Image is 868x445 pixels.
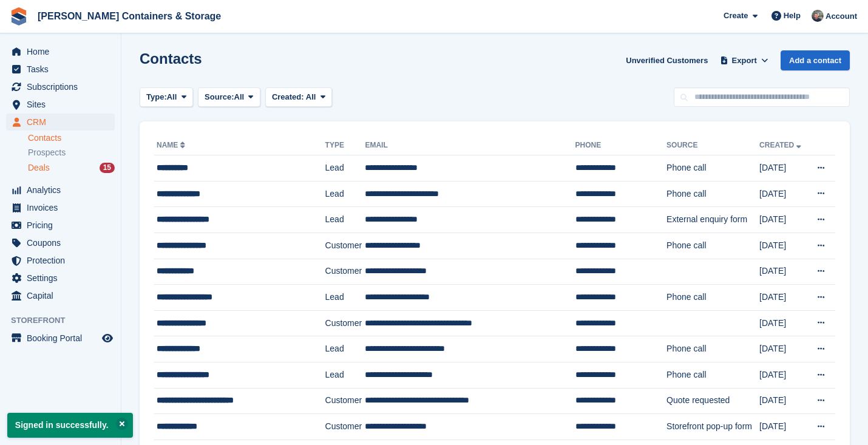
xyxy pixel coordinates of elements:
span: CRM [27,114,100,131]
a: Add a contact [781,50,850,70]
td: Lead [325,285,365,311]
span: Tasks [27,61,100,78]
span: Settings [27,270,100,287]
td: [DATE] [759,207,807,233]
a: Contacts [28,132,115,144]
span: Account [826,10,857,22]
span: Create [724,10,748,22]
td: Phone call [666,155,759,182]
span: Booking Portal [27,330,100,347]
td: Lead [325,207,365,233]
td: Customer [325,259,365,285]
span: All [306,92,316,101]
a: menu [6,182,115,199]
span: Capital [27,287,100,304]
td: Lead [325,336,365,362]
a: menu [6,287,115,304]
a: Name [157,141,188,149]
span: Deals [28,162,50,174]
td: Storefront pop-up form [666,414,759,440]
th: Phone [575,136,667,155]
span: Prospects [28,147,66,158]
td: [DATE] [759,259,807,285]
td: [DATE] [759,388,807,414]
td: External enquiry form [666,207,759,233]
td: Customer [325,388,365,414]
button: Created: All [265,87,332,107]
button: Type: All [140,87,193,107]
td: Lead [325,362,365,388]
td: [DATE] [759,181,807,207]
span: Coupons [27,234,100,251]
td: [DATE] [759,362,807,388]
th: Source [666,136,759,155]
span: Analytics [27,182,100,199]
td: Customer [325,233,365,259]
span: Subscriptions [27,78,100,95]
span: All [167,91,177,103]
span: Type: [146,91,167,103]
span: Created: [272,92,304,101]
span: Protection [27,252,100,269]
a: menu [6,217,115,234]
p: Signed in successfully. [7,413,133,438]
td: Phone call [666,181,759,207]
a: Unverified Customers [621,50,713,70]
a: menu [6,61,115,78]
td: Customer [325,310,365,336]
img: stora-icon-8386f47178a22dfd0bd8f6a31ec36ba5ce8667c1dd55bd0f319d3a0aa187defe.svg [10,7,28,25]
a: menu [6,330,115,347]
td: Phone call [666,362,759,388]
button: Export [717,50,771,70]
button: Source: All [198,87,260,107]
td: [DATE] [759,414,807,440]
a: Created [759,141,804,149]
span: Home [27,43,100,60]
th: Type [325,136,365,155]
a: Deals 15 [28,161,115,174]
div: 15 [100,163,115,173]
td: [DATE] [759,336,807,362]
a: Preview store [100,331,115,345]
a: Prospects [28,146,115,159]
span: Export [732,55,757,67]
td: [DATE] [759,155,807,182]
td: [DATE] [759,233,807,259]
td: Phone call [666,285,759,311]
span: Source: [205,91,234,103]
a: menu [6,234,115,251]
td: Customer [325,414,365,440]
h1: Contacts [140,50,202,67]
span: Invoices [27,199,100,216]
span: All [234,91,245,103]
span: Pricing [27,217,100,234]
td: Quote requested [666,388,759,414]
a: menu [6,78,115,95]
th: Email [365,136,575,155]
td: [DATE] [759,285,807,311]
a: menu [6,252,115,269]
a: menu [6,270,115,287]
td: Phone call [666,336,759,362]
span: Storefront [11,314,121,327]
a: menu [6,96,115,113]
a: menu [6,43,115,60]
span: Help [784,10,801,22]
td: Lead [325,181,365,207]
td: Phone call [666,233,759,259]
a: [PERSON_NAME] Containers & Storage [33,6,226,26]
td: Lead [325,155,365,182]
span: Sites [27,96,100,113]
a: menu [6,114,115,131]
a: menu [6,199,115,216]
td: [DATE] [759,310,807,336]
img: Adam Greenhalgh [812,10,824,22]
